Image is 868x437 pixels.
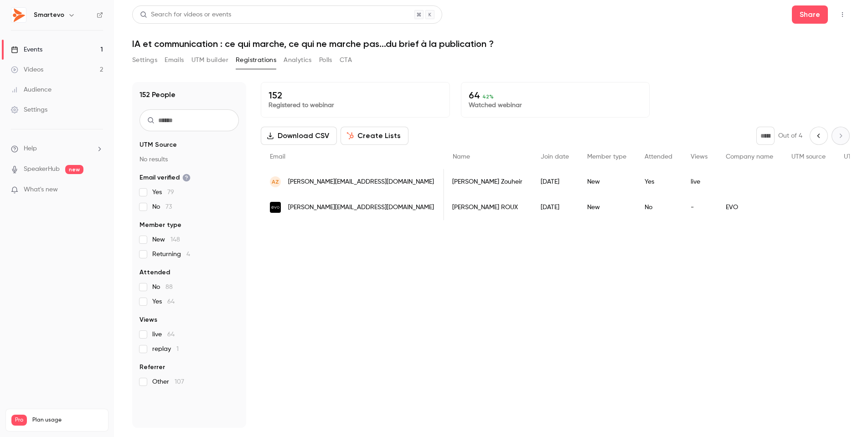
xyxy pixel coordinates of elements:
[284,53,312,67] button: Analytics
[132,38,850,49] h1: IA et communication : ce qui marche, ce qui ne marche pas...du brief à la publication ?
[236,53,276,67] button: Registrations
[443,169,532,195] div: [PERSON_NAME] Zouheir
[269,101,442,110] p: Registered to webinar
[152,377,184,386] span: Other
[139,363,165,372] span: Referrer
[340,53,352,67] button: CTA
[139,140,239,386] section: facet-groups
[792,5,828,24] button: Share
[272,178,279,186] span: AZ
[578,195,635,220] div: New
[532,169,578,195] div: [DATE]
[726,154,773,160] span: Company name
[152,330,175,339] span: live
[645,154,672,160] span: Attended
[92,186,103,194] iframe: Noticeable Trigger
[270,154,285,160] span: Email
[443,195,532,220] div: [PERSON_NAME] ROUX
[635,169,682,195] div: Yes
[176,346,179,352] span: 1
[288,203,434,212] span: [PERSON_NAME][EMAIL_ADDRESS][DOMAIN_NAME]
[32,416,103,424] span: Plan usage
[170,236,180,243] span: 148
[682,169,717,195] div: live
[11,144,103,154] li: help-dropdown-opener
[65,165,83,174] span: new
[261,127,337,145] button: Download CSV
[469,101,642,110] p: Watched webinar
[269,90,442,101] p: 152
[139,173,191,182] span: Email verified
[165,204,172,210] span: 73
[152,283,173,292] span: No
[24,165,60,174] a: SpeakerHub
[139,268,170,277] span: Attended
[482,93,494,100] span: 42 %
[541,154,569,160] span: Join date
[270,202,281,213] img: evolutioncom.eu
[132,53,157,67] button: Settings
[140,10,231,20] div: Search for videos or events
[139,155,239,164] p: No results
[532,195,578,220] div: [DATE]
[175,379,184,385] span: 107
[152,202,172,211] span: No
[810,127,828,145] button: Previous page
[635,195,682,220] div: No
[152,297,175,306] span: Yes
[11,415,27,426] span: Pro
[24,144,37,154] span: Help
[341,127,408,145] button: Create Lists
[165,53,184,67] button: Emails
[469,90,642,101] p: 64
[453,154,470,160] span: Name
[139,315,157,324] span: Views
[587,154,626,160] span: Member type
[778,131,802,140] p: Out of 4
[186,251,190,257] span: 4
[139,221,181,230] span: Member type
[11,8,26,22] img: Smartevo
[682,195,717,220] div: -
[152,250,190,259] span: Returning
[34,10,64,20] h6: Smartevo
[319,53,332,67] button: Polls
[152,344,179,354] span: replay
[139,89,176,100] h1: 152 People
[191,53,228,67] button: UTM builder
[691,154,708,160] span: Views
[139,140,177,149] span: UTM Source
[11,45,42,54] div: Events
[165,284,173,290] span: 88
[11,105,47,114] div: Settings
[24,185,58,195] span: What's new
[791,154,826,160] span: UTM source
[167,331,175,338] span: 64
[288,177,434,187] span: [PERSON_NAME][EMAIL_ADDRESS][DOMAIN_NAME]
[11,65,43,74] div: Videos
[167,298,175,305] span: 64
[11,85,52,94] div: Audience
[717,195,782,220] div: EVO
[578,169,635,195] div: New
[152,188,174,197] span: Yes
[167,189,174,195] span: 79
[152,235,180,244] span: New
